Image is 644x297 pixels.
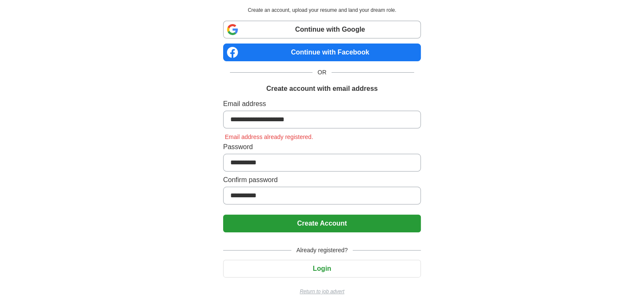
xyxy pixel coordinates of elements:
label: Password [223,142,421,152]
a: Return to job advert [223,288,421,295]
a: Continue with Facebook [223,44,421,61]
span: OR [312,68,332,77]
h1: Create account with email address [266,84,378,94]
button: Login [223,260,421,278]
label: Email address [223,99,421,109]
label: Confirm password [223,175,421,185]
a: Login [223,265,421,272]
p: Create an account, upload your resume and land your dream role. [225,6,419,14]
span: Email address already registered. [223,134,315,140]
a: Continue with Google [223,21,421,38]
span: Already registered? [291,246,353,255]
button: Create Account [223,215,421,232]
